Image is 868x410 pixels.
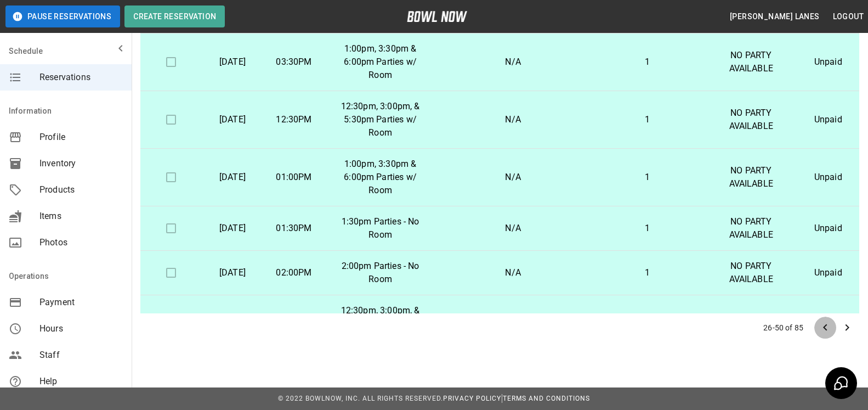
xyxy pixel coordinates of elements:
[829,7,868,27] button: Logout
[503,395,590,402] a: Terms and Conditions
[211,222,254,235] p: [DATE]
[836,317,858,339] button: Go to next page
[272,222,316,235] p: 01:30PM
[272,113,316,126] p: 12:30PM
[333,42,427,82] p: 1:00pm, 3:30pm & 6:00pm Parties w/ Room
[445,113,581,126] p: N/A
[599,55,696,69] p: 1
[763,322,803,333] p: 26-50 of 85
[714,49,788,75] p: NO PARTY AVAILABLE
[272,171,316,184] p: 01:00PM
[333,100,427,139] p: 12:30pm, 3:00pm, & 5:30pm Parties w/ Room
[814,317,836,339] button: Go to previous page
[714,164,788,190] p: NO PARTY AVAILABLE
[5,5,120,27] button: Pause Reservations
[39,296,123,309] span: Payment
[278,395,443,402] span: © 2022 BowlNow, Inc. All Rights Reserved.
[39,322,123,335] span: Hours
[714,311,788,337] p: NO PARTY AVAILABLE
[599,113,696,126] p: 1
[272,55,316,69] p: 03:30PM
[714,260,788,286] p: NO PARTY AVAILABLE
[211,171,254,184] p: [DATE]
[39,349,123,362] span: Staff
[211,266,254,279] p: [DATE]
[725,7,824,27] button: [PERSON_NAME] Lanes
[211,55,254,69] p: [DATE]
[333,215,427,241] p: 1:30pm Parties - No Room
[124,5,225,27] button: Create Reservation
[806,55,850,69] p: Unpaid
[445,222,581,235] p: N/A
[211,113,254,126] p: [DATE]
[39,131,123,144] span: Profile
[806,113,850,126] p: Unpaid
[39,375,123,388] span: Help
[806,222,850,235] p: Unpaid
[599,266,696,279] p: 1
[445,171,581,184] p: N/A
[333,158,427,197] p: 1:00pm, 3:30pm & 6:00pm Parties w/ Room
[407,11,467,22] img: logo
[272,266,316,279] p: 02:00PM
[443,395,501,402] a: Privacy Policy
[445,266,581,279] p: N/A
[39,183,123,196] span: Products
[714,215,788,241] p: NO PARTY AVAILABLE
[599,171,696,184] p: 1
[39,210,123,223] span: Items
[39,157,123,170] span: Inventory
[333,304,427,344] p: 12:30pm, 3:00pm, & 5:30pm Parties w/ Room
[445,55,581,69] p: N/A
[599,222,696,235] p: 1
[39,71,123,84] span: Reservations
[714,106,788,133] p: NO PARTY AVAILABLE
[806,171,850,184] p: Unpaid
[39,236,123,249] span: Photos
[806,266,850,279] p: Unpaid
[333,260,427,286] p: 2:00pm Parties - No Room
